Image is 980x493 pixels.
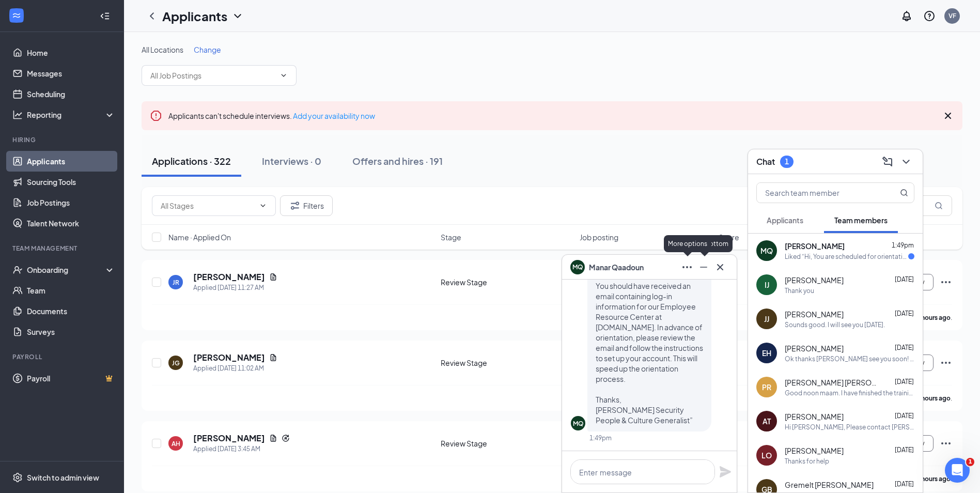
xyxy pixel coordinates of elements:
span: [PERSON_NAME] [785,343,844,353]
svg: Ellipses [940,437,952,450]
div: Offers and hires · 191 [352,155,443,167]
div: Good noon maam. I have finished the training [DATE] [785,389,914,397]
input: All Job Postings [150,70,275,81]
div: JG [172,359,180,367]
div: Team Management [12,244,113,253]
div: Hi [PERSON_NAME], Please contact [PERSON_NAME], your manager or call receptionist [PHONE_NUMBER] ... [785,423,914,432]
svg: Document [269,353,277,362]
svg: Settings [12,472,23,483]
span: [PERSON_NAME] [785,309,844,319]
span: [PERSON_NAME] [PERSON_NAME] [785,377,878,388]
span: Score [719,232,739,242]
span: Applicants [767,215,803,225]
svg: Cross [942,110,954,122]
div: IJ [765,280,769,290]
div: JR [173,278,179,287]
span: [PERSON_NAME] [785,241,845,251]
a: Scheduling [27,84,115,104]
a: Team [27,280,115,301]
svg: WorkstreamLogo [11,10,22,21]
div: Reporting [27,110,116,120]
button: Minimize [695,259,712,275]
span: [DATE] [895,412,914,420]
span: Stage [441,232,461,242]
svg: Filter [289,199,301,212]
span: All Locations [142,45,183,54]
button: Filter Filters [280,195,333,216]
button: ComposeMessage [879,153,896,170]
div: 1 [785,157,789,166]
svg: Ellipses [681,261,693,273]
h1: Applicants [162,7,227,25]
span: Name · Applied On [168,232,231,242]
div: AT [763,416,771,426]
svg: ChevronDown [259,202,267,210]
span: Team members [834,215,888,225]
div: Ok thanks [PERSON_NAME] see you soon! [PERSON_NAME] [785,355,914,363]
span: 1:49pm [892,241,914,249]
svg: QuestionInfo [923,10,936,22]
button: Ellipses [679,259,695,275]
h5: [PERSON_NAME] [193,271,265,283]
a: Talent Network [27,213,115,234]
span: 1 [966,458,974,466]
div: 1:49pm [589,434,612,442]
b: 12 hours ago [913,475,951,483]
span: [DATE] [895,480,914,488]
a: Applicants [27,151,115,172]
iframe: Intercom live chat [945,458,970,483]
span: Gremelt [PERSON_NAME] [785,480,874,490]
span: [DATE] [895,275,914,283]
div: Liked “Hi, You are scheduled for orientation [DATE], [DATE] and [DATE] 8:30am at [STREET_ADDRESS]... [785,252,908,261]
div: Applied [DATE] 11:02 AM [193,363,277,374]
svg: ChevronDown [231,10,244,22]
div: JJ [764,314,769,324]
div: Payroll [12,352,113,361]
svg: Reapply [282,434,290,442]
h5: [PERSON_NAME] [193,433,265,444]
span: [PERSON_NAME] [785,411,844,422]
input: Search team member [757,183,879,203]
div: Applications · 322 [152,155,231,167]
svg: Minimize [697,261,710,273]
a: Job Postings [27,192,115,213]
a: Home [27,42,115,63]
div: LO [761,450,772,460]
div: MQ [573,419,584,428]
h5: [PERSON_NAME] [193,352,265,363]
span: Manar Qaadoun [589,261,644,273]
svg: ComposeMessage [881,156,894,168]
svg: ChevronLeft [146,10,158,22]
span: Applicants can't schedule interviews. [168,111,375,120]
svg: Document [269,434,277,442]
svg: MagnifyingGlass [935,202,943,210]
svg: Ellipses [940,357,952,369]
div: EH [762,348,771,358]
div: More options [664,235,711,252]
span: [DATE] [895,310,914,317]
svg: Analysis [12,110,23,120]
button: Cross [712,259,728,275]
div: Interviews · 0 [262,155,321,167]
div: VF [948,11,956,20]
svg: Ellipses [940,276,952,288]
button: ChevronDown [898,153,914,170]
div: Thank you [785,286,814,295]
svg: UserCheck [12,265,23,275]
svg: MagnifyingGlass [900,189,908,197]
span: [DATE] [895,446,914,454]
span: Job posting [580,232,618,242]
a: Documents [27,301,115,321]
div: Switch to admin view [27,472,99,483]
div: Hiring [12,135,113,144]
svg: Cross [714,261,726,273]
div: Applied [DATE] 3:45 AM [193,444,290,454]
div: PR [762,382,771,392]
div: MQ [760,245,773,256]
div: Sounds good. I will see you [DATE]. [785,320,885,329]
div: Applied [DATE] 11:27 AM [193,283,277,293]
b: 4 hours ago [916,394,951,402]
a: Sourcing Tools [27,172,115,192]
svg: Collapse [100,11,110,21]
